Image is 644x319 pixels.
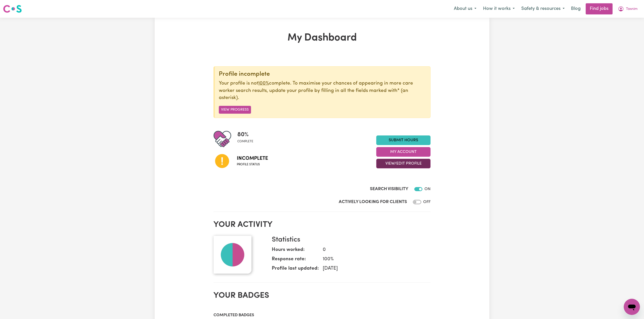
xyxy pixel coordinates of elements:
a: Careseekers logo [3,3,22,15]
span: Tasnim [626,6,638,12]
span: Incomplete [237,155,268,162]
p: Your profile is not complete. To maximise your chances of appearing in more care worker search re... [219,80,426,102]
dd: [DATE] [319,265,426,272]
a: Find jobs [586,3,613,14]
img: Your profile picture [213,236,252,274]
img: Careseekers logo [3,4,22,13]
h2: Your activity [213,220,431,230]
a: Blog [568,3,584,14]
button: About us [451,4,480,14]
h2: Your badges [213,291,431,301]
u: 100% [258,81,269,86]
span: ON [424,187,431,191]
button: View/Edit Profile [376,159,431,168]
dt: Response rate: [272,256,319,265]
div: Profile incomplete [219,71,426,78]
button: My Account [376,147,431,157]
span: Profile status [237,162,268,167]
dd: 100 % [319,256,426,263]
dt: Profile last updated: [272,265,319,274]
label: Search Visibility [370,186,408,192]
iframe: Button to launch messaging window [624,299,640,315]
h1: My Dashboard [213,32,431,44]
button: Safety & resources [518,4,568,14]
button: View Progress [219,106,251,114]
span: 80 % [237,130,253,139]
span: complete [237,139,253,144]
span: OFF [423,200,431,204]
dt: Hours worked: [272,246,319,256]
button: How it works [480,4,518,14]
h3: Statistics [272,236,426,244]
dd: 0 [319,246,426,254]
a: Submit Hours [376,135,431,145]
div: Profile completeness: 80% [237,130,257,148]
label: Actively Looking for Clients [339,199,407,205]
h3: Completed badges [213,313,431,318]
button: My Account [615,4,641,14]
